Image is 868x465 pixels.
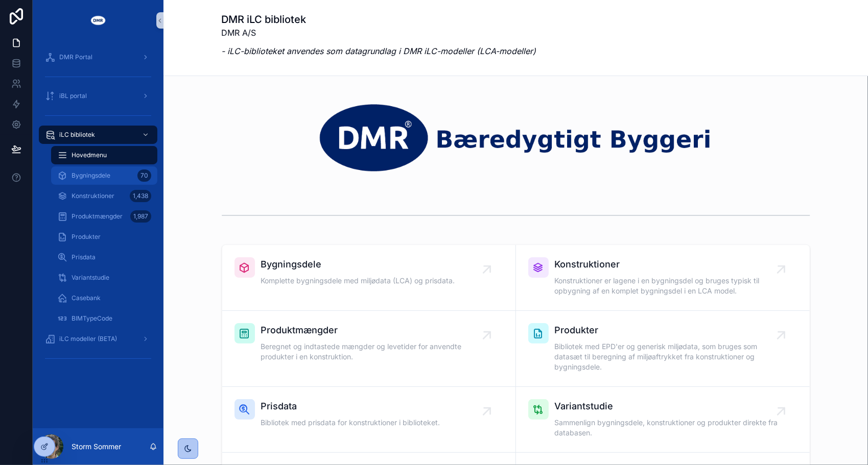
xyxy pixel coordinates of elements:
a: Casebank [51,289,157,307]
a: Bygningsdele70 [51,166,157,185]
a: ProduktmængderBeregnet og indtastede mængder og levetider for anvendte produkter i en konstruktion. [222,311,516,387]
a: Variantstudie [51,268,157,287]
span: Beregnet og indtastede mængder og levetider for anvendte produkter i en konstruktion. [261,341,487,362]
a: Konstruktioner1,438 [51,187,157,205]
span: Konstruktioner [72,192,114,200]
span: iLC modeller (BETA) [59,335,117,343]
img: App logo [90,12,106,29]
span: Variantstudie [555,399,781,413]
a: KonstruktionerKonstruktioner er lagene i en bygningsdel og bruges typisk til opbygning af en komp... [516,245,810,311]
a: iBL portal [39,87,157,105]
span: Prisdata [261,399,440,413]
a: iLC modeller (BETA) [39,330,157,348]
a: BygningsdeleKomplette bygningsdele med miljødata (LCA) og prisdata. [222,245,516,311]
div: scrollable content [33,41,163,380]
a: Produktmængder1,987 [51,207,157,226]
div: 1,987 [130,210,151,223]
img: 30478-dmr_logo_baeredygtigt-byggeri_space-arround---noloco---narrow---transparrent---white-DMR.png [222,101,810,174]
a: Prisdata [51,248,157,266]
div: 1,438 [130,190,151,202]
a: ProdukterBibliotek med EPD'er og generisk miljødata, som bruges som datasæt til beregning af milj... [516,311,810,387]
span: Bygningsdele [261,257,455,272]
a: Produkter [51,228,157,246]
span: Variantstudie [72,274,109,282]
span: Sammenlign bygningsdele, konstruktioner og produkter direkte fra databasen. [555,418,781,438]
span: Hovedmenu [72,151,107,159]
a: PrisdataBibliotek med prisdata for konstruktioner i biblioteket. [222,387,516,453]
span: Produkter [72,233,101,241]
a: VariantstudieSammenlign bygningsdele, konstruktioner og produkter direkte fra databasen. [516,387,810,453]
span: DMR Portal [59,53,92,61]
span: Casebank [72,294,101,302]
span: Komplette bygningsdele med miljødata (LCA) og prisdata. [261,276,455,286]
span: Bibliotek med prisdata for konstruktioner i biblioteket. [261,418,440,428]
a: BIMTypeCode [51,309,157,328]
a: DMR Portal [39,48,157,66]
span: Prisdata [72,253,96,261]
span: Produkter [555,323,781,337]
span: Konstruktioner er lagene i en bygningsdel og bruges typisk til opbygning af en komplet bygningsde... [555,276,781,296]
p: Storm Sommer [72,442,121,452]
span: Bygningsdele [72,172,110,180]
p: DMR A/S [222,27,536,39]
div: 70 [137,169,151,182]
em: - iLC-biblioteket anvendes som datagrundlag i DMR iLC-modeller (LCA-modeller) [222,46,536,56]
span: Bibliotek med EPD'er og generisk miljødata, som bruges som datasæt til beregning af miljøaftrykke... [555,341,781,372]
span: iBL portal [59,92,87,100]
a: Hovedmenu [51,146,157,164]
span: BIMTypeCode [72,314,112,323]
span: Produktmængder [72,212,123,221]
span: Produktmængder [261,323,487,337]
span: Konstruktioner [555,257,781,272]
a: iLC bibliotek [39,126,157,144]
h1: DMR iLC bibliotek [222,12,536,27]
span: iLC bibliotek [59,131,95,139]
